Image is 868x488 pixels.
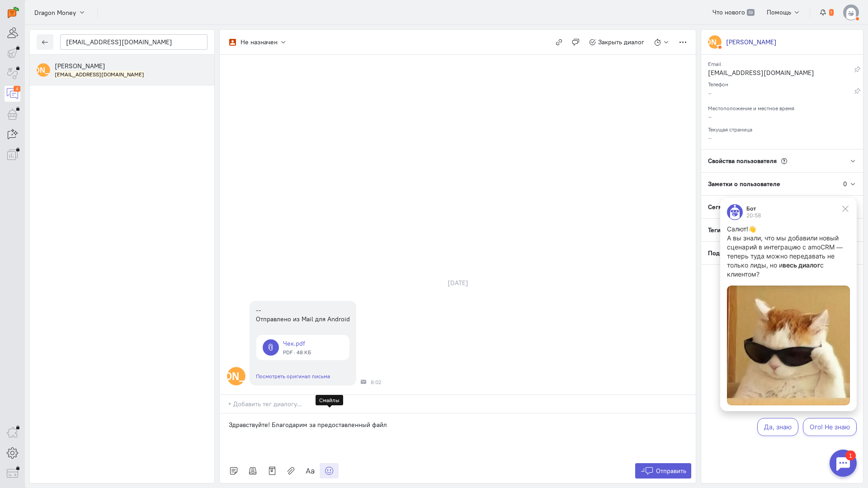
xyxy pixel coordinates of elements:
[747,9,755,16] span: 39
[843,5,859,20] img: default-v4.png
[438,277,478,289] div: [DATE]
[708,226,763,234] span: Теги пользователя
[584,34,650,50] button: Закрыть диалог
[635,463,692,479] button: Отправить
[256,305,350,324] div: -- Отправлено из Mail для Android
[726,38,777,47] div: [PERSON_NAME]
[8,7,19,18] img: carrot-quest.svg
[92,225,146,243] button: Ого! Не знаю
[708,68,854,80] div: [EMAIL_ADDRESS][DOMAIN_NAME]
[224,34,292,50] button: Не назначен
[60,34,208,50] input: Поиск по имени, почте, телефону
[712,8,745,16] span: Что нового
[14,86,20,92] div: 4
[361,379,366,385] div: Почта
[708,157,777,165] span: Свойства пользователя
[708,5,759,20] a: Что нового 39
[708,79,728,88] small: Телефон
[5,86,20,102] a: 4
[829,9,834,16] span: 1
[701,173,843,195] div: Заметки о пользователе
[16,32,139,41] p: Салют!👋
[708,58,721,67] small: Email
[35,20,50,25] div: 20:58
[71,68,109,76] strong: весь диалог
[34,8,76,17] span: Dragon Money
[46,225,87,243] button: Да, знаю
[815,5,839,20] button: 1
[55,71,144,78] mark: [EMAIL_ADDRESS][DOMAIN_NAME]
[708,89,854,100] div: –
[29,4,90,20] button: Dragon Money
[14,65,73,75] text: [PERSON_NAME]
[843,179,847,188] div: 0
[767,8,791,16] span: Помощь
[20,5,31,15] div: 1
[229,420,687,429] p: Здравствуйте! Благодарим за предоставленный файл
[598,38,644,46] span: Закрыть диалог
[656,467,686,475] span: Отправить
[35,13,50,19] div: Бот
[316,395,343,405] div: Смайлы
[708,113,712,121] span: –
[371,379,382,385] span: 8:02
[708,102,856,112] div: Местоположение и местное время
[55,62,105,70] span: Эдуард Смирнов
[708,134,712,142] span: –
[762,5,806,20] button: Помощь
[16,41,139,86] p: А вы знали, что мы добавили новый сценарий в интеграцию с amoCRM — теперь туда можно передавать н...
[256,373,330,380] a: Посмотреть оригинал письма
[708,203,779,211] span: Сегменты пользователя
[241,38,278,47] div: Не назначен
[55,70,144,78] small: smred@mail.ru
[685,37,745,47] text: [PERSON_NAME]
[196,370,277,383] text: [PERSON_NAME]
[708,123,856,133] div: Текущая страница
[701,242,845,264] div: Подписки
